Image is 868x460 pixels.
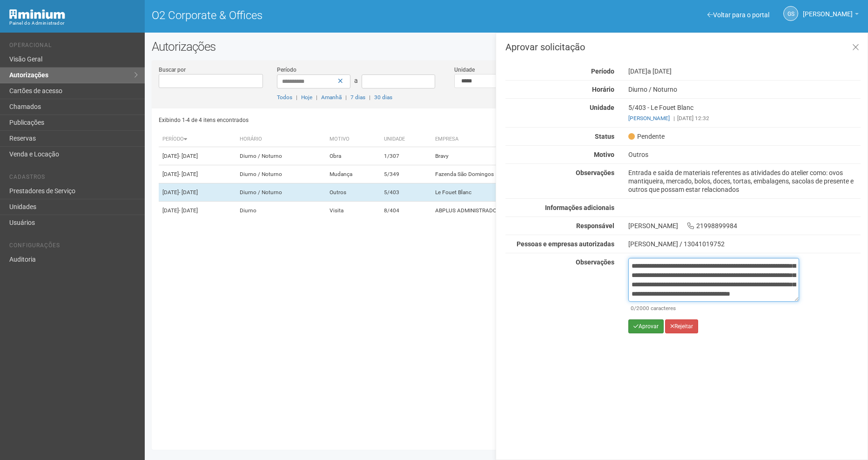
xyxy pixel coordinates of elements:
[345,94,347,101] span: |
[159,147,236,165] td: [DATE]
[9,9,65,19] img: Minium
[152,40,861,54] h2: Autorizações
[301,94,312,101] a: Hoje
[621,222,868,230] div: [PERSON_NAME] 21998899984
[590,104,614,111] strong: Unidade
[576,258,614,266] strong: Observações
[369,94,370,101] span: |
[296,94,297,101] span: |
[374,94,392,101] a: 30 dias
[236,202,326,220] td: Diurno
[316,94,317,101] span: |
[277,94,292,101] a: Todos
[673,115,675,122] span: |
[236,147,326,165] td: Diurno / Noturno
[628,132,665,141] span: Pendente
[576,169,614,176] strong: Observações
[326,165,380,183] td: Mudança
[277,66,296,74] label: Período
[179,153,198,159] span: - [DATE]
[621,103,868,122] div: 5/403 - Le Fouet Blanc
[431,202,640,220] td: ABPLUS ADMINISTRADORA DE BENEFÍCIOS
[631,304,797,312] div: /2000 caracteres
[505,42,861,52] h3: Aprovar solicitação
[628,240,861,248] div: [PERSON_NAME] / 13041019752
[707,11,769,19] a: Voltar para o portal
[591,68,614,75] strong: Período
[326,147,380,165] td: Obra
[9,242,138,252] li: Configurações
[326,183,380,202] td: Outros
[179,207,198,214] span: - [DATE]
[236,165,326,183] td: Diurno / Noturno
[576,222,614,230] strong: Responsável
[647,68,672,75] span: a [DATE]
[9,19,138,27] div: Painel do Administrador
[628,114,861,122] div: [DATE] 12:32
[431,165,640,183] td: Fazenda São Domingos Ltda
[236,132,326,147] th: Horário
[159,183,236,202] td: [DATE]
[159,66,186,74] label: Buscar por
[326,202,380,220] td: Visita
[803,12,859,19] a: [PERSON_NAME]
[9,42,138,52] li: Operacional
[621,67,868,75] div: [DATE]
[159,202,236,220] td: [DATE]
[595,133,614,140] strong: Status
[545,204,614,211] strong: Informações adicionais
[621,150,868,159] div: Outros
[454,66,475,74] label: Unidade
[159,132,236,147] th: Período
[380,147,431,165] td: 1/307
[621,169,868,194] div: Entrada e saída de materiais referentes as atividades do atelier como: ovos mantiqueira, mercado,...
[380,202,431,220] td: 8/404
[594,151,614,158] strong: Motivo
[326,132,380,147] th: Motivo
[665,319,698,333] button: Rejeitar
[179,189,198,196] span: - [DATE]
[152,9,499,21] h1: O2 Corporate & Offices
[846,38,865,58] a: Fechar
[236,183,326,202] td: Diurno / Noturno
[517,240,614,248] strong: Pessoas e empresas autorizadas
[9,174,138,183] li: Cadastros
[179,171,198,177] span: - [DATE]
[628,115,670,122] a: [PERSON_NAME]
[431,147,640,165] td: Bravy
[803,1,853,18] span: Gabriela Souza
[592,86,614,93] strong: Horário
[321,94,342,101] a: Amanhã
[354,77,358,84] span: a
[380,165,431,183] td: 5/349
[350,94,365,101] a: 7 dias
[380,183,431,202] td: 5/403
[783,6,798,21] a: GS
[431,132,640,147] th: Empresa
[380,132,431,147] th: Unidade
[621,85,868,94] div: Diurno / Noturno
[431,183,640,202] td: Le Fouet Blanc
[631,305,634,311] span: 0
[628,319,664,333] button: Aprovar
[159,165,236,183] td: [DATE]
[159,113,504,127] div: Exibindo 1-4 de 4 itens encontrados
